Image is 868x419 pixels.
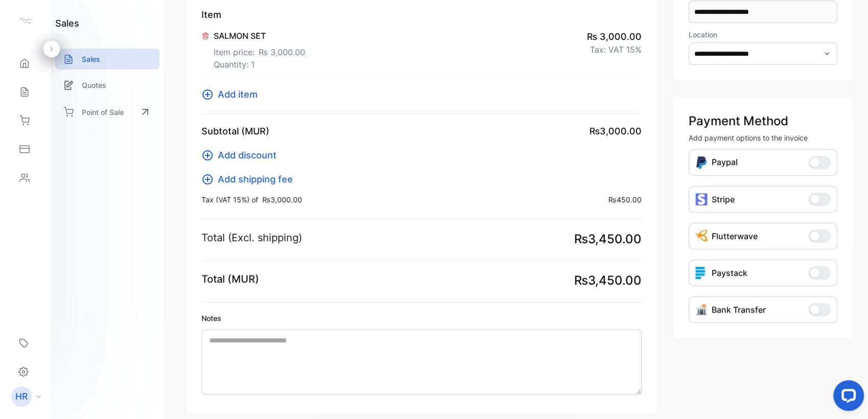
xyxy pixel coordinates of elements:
[201,194,302,205] p: Tax (VAT 15%) of
[712,156,738,169] p: Paypal
[695,156,707,169] img: Icon
[55,16,79,30] h1: sales
[712,267,747,279] p: Paystack
[214,42,305,58] p: Item price:
[695,304,707,316] img: Icon
[608,194,642,205] span: ₨450.00
[218,148,277,162] span: Add discount
[201,87,264,101] button: Add item
[55,49,159,69] a: Sales
[587,30,642,43] span: ₨ 3,000.00
[689,30,717,39] label: Location
[201,124,269,138] p: Subtotal (MUR)
[689,132,837,143] p: Add payment options to the invoice
[689,112,837,130] p: Payment Method
[15,390,28,403] p: HR
[201,271,259,287] p: Total (MUR)
[201,313,642,323] label: Notes
[214,58,305,71] p: Quantity: 1
[82,107,124,118] p: Point of Sale
[712,304,766,316] p: Bank Transfer
[18,13,33,29] img: logo
[55,75,159,96] a: Quotes
[201,148,283,162] button: Add discount
[695,267,707,279] img: icon
[590,43,642,56] p: Tax: VAT 15%
[218,87,258,101] span: Add item
[82,80,106,90] p: Quotes
[574,271,642,290] span: ₨3,450.00
[82,54,100,64] p: Sales
[214,30,305,42] p: SALMON SET
[695,193,707,205] img: icon
[262,194,302,205] span: ₨3,000.00
[825,376,868,419] iframe: LiveChat chat widget
[201,8,642,21] p: Item
[712,193,735,205] p: Stripe
[574,230,642,248] span: ₨3,450.00
[218,172,293,186] span: Add shipping fee
[201,172,299,186] button: Add shipping fee
[712,230,758,242] p: Flutterwave
[695,230,707,242] img: Icon
[589,124,642,138] span: ₨3,000.00
[259,46,305,58] span: ₨ 3,000.00
[201,230,302,245] p: Total (Excl. shipping)
[55,101,159,123] a: Point of Sale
